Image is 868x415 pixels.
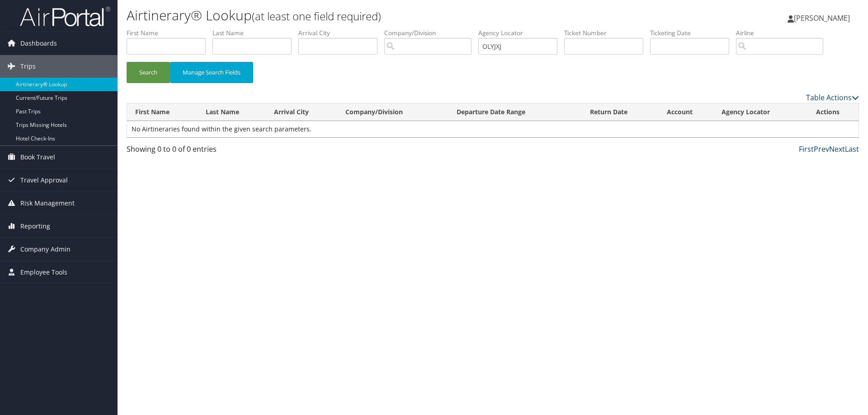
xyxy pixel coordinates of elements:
[212,28,298,37] label: Last Name
[127,62,170,83] button: Search
[659,103,713,121] th: Account: activate to sort column ascending
[808,103,859,121] th: Actions
[337,103,448,121] th: Company/Division
[266,103,337,121] th: Arrival City: activate to sort column ascending
[448,103,582,121] th: Departure Date Range: activate to sort column ascending
[20,55,36,78] span: Trips
[806,93,859,103] a: Table Actions
[170,62,253,83] button: Manage Search Fields
[829,144,845,154] a: Next
[127,103,198,121] th: First Name: activate to sort column ascending
[20,169,68,191] span: Travel Approval
[736,28,830,37] label: Airline
[127,121,859,137] td: No Airtineraries found within the given search parameters.
[20,6,110,27] img: airportal-logo.png
[564,28,650,37] label: Ticket Number
[20,238,71,261] span: Company Admin
[252,9,381,23] small: (at least one field required)
[20,215,50,238] span: Reporting
[799,144,814,154] a: First
[127,6,615,25] h1: Airtinerary® Lookup
[478,28,564,37] label: Agency Locator
[582,103,659,121] th: Return Date: activate to sort column ascending
[814,144,829,154] a: Prev
[20,32,57,55] span: Dashboards
[198,103,266,121] th: Last Name: activate to sort column ascending
[127,28,212,37] label: First Name
[20,192,75,214] span: Risk Management
[713,103,808,121] th: Agency Locator: activate to sort column ascending
[650,28,736,37] label: Ticketing Date
[845,144,859,154] a: Last
[20,261,67,284] span: Employee Tools
[794,13,850,23] span: [PERSON_NAME]
[298,28,384,37] label: Arrival City
[788,5,859,32] a: [PERSON_NAME]
[127,144,300,159] div: Showing 0 to 0 of 0 entries
[20,146,55,168] span: Book Travel
[384,28,478,37] label: Company/Division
